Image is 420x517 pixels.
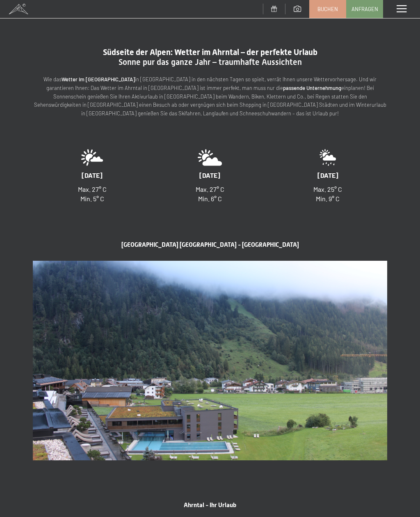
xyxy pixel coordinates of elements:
span: Sonne pur das ganze Jahr – traumhafte Aussichten [119,57,302,67]
span: Max. 25° C [313,185,342,193]
span: [DATE] [317,171,338,179]
span: Südseite der Alpen: Wetter im Ahrntal – der perfekte Urlaub [103,47,317,57]
span: Min. 9° C [316,195,340,202]
img: Luxury SPA Resort Schwarzenstein Luttach - Ahrntal [33,261,387,460]
span: Anfragen [352,5,378,13]
span: Min. 5° C [80,195,104,202]
span: [DATE] [82,171,103,179]
a: Buchen [310,0,346,18]
span: Ahrntal - Ihr Urlaub [184,501,236,509]
strong: passende Unternehmung [283,85,341,91]
span: [GEOGRAPHIC_DATA] [GEOGRAPHIC_DATA] - [GEOGRAPHIC_DATA] [121,241,299,248]
a: Anfragen [347,0,383,18]
strong: Wetter im [GEOGRAPHIC_DATA] [62,76,135,83]
p: Wie das in [GEOGRAPHIC_DATA] in den nächsten Tagen so spielt, verrät Ihnen unsere Wettervorhersag... [33,75,387,118]
span: Buchen [317,5,338,13]
span: Max. 27° C [196,185,224,193]
span: Min. 6° C [198,195,222,202]
span: Max. 27° C [78,185,107,193]
span: [DATE] [199,171,220,179]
